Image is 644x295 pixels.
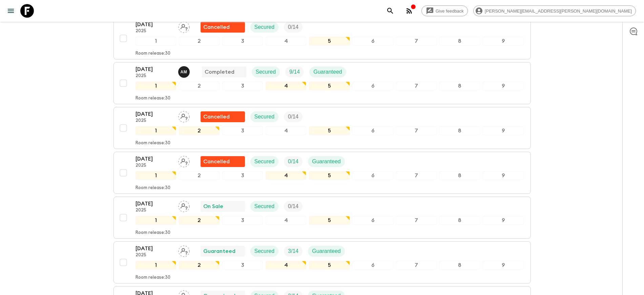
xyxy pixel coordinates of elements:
div: 6 [353,81,393,90]
p: 2025 [136,29,173,34]
p: On Sale [203,202,223,210]
div: Secured [250,201,279,212]
div: Secured [250,246,279,257]
button: search adventures [383,4,397,18]
div: 5 [309,216,350,225]
div: 1 [136,126,176,135]
p: Guaranteed [312,247,341,255]
span: [PERSON_NAME][EMAIL_ADDRESS][PERSON_NAME][DOMAIN_NAME] [481,8,636,14]
div: 4 [266,171,306,180]
div: 4 [266,216,306,225]
button: [DATE]2025Allan MoralesCompletedSecuredTrip FillGuaranteed123456789Room release:30 [113,62,531,104]
div: 5 [309,37,350,45]
div: 6 [353,126,393,135]
div: 3 [222,216,263,225]
span: Assign pack leader [178,247,190,253]
div: 3 [222,171,263,180]
div: 2 [179,126,220,135]
div: 7 [396,37,437,45]
p: Room release: 30 [136,230,170,236]
p: Guaranteed [312,158,341,166]
span: Assign pack leader [178,203,190,208]
div: Secured [252,67,280,77]
p: Secured [256,68,276,76]
div: 6 [353,261,393,270]
p: [DATE] [136,110,173,118]
div: 8 [439,216,480,225]
div: 7 [396,171,437,180]
div: 4 [266,261,306,270]
p: 2025 [136,73,173,79]
div: 7 [396,216,437,225]
p: Secured [254,23,275,31]
button: [DATE]2025Assign pack leaderFlash Pack cancellationSecuredTrip Fill123456789Room release:30 [113,17,531,59]
div: Flash Pack cancellation [201,156,245,167]
div: 2 [179,81,220,90]
div: Secured [250,111,279,122]
div: 2 [179,37,220,45]
p: Secured [254,158,275,166]
div: 9 [483,171,523,180]
p: Cancelled [203,23,230,31]
p: Room release: 30 [136,141,170,146]
div: Trip Fill [284,246,303,257]
p: 2025 [136,253,173,258]
p: Guaranteed [203,247,235,255]
p: 9 / 14 [289,68,300,76]
p: [DATE] [136,200,173,208]
p: 2025 [136,163,173,168]
a: Give feedback [421,5,468,16]
p: Room release: 30 [136,51,170,56]
p: [DATE] [136,155,173,163]
div: 1 [136,171,176,180]
div: 1 [136,81,176,90]
div: 6 [353,171,393,180]
p: 2025 [136,118,173,124]
button: [DATE]2025Assign pack leaderGuaranteedSecuredTrip FillGuaranteed123456789Room release:30 [113,241,531,283]
button: [DATE]2025Assign pack leaderFlash Pack cancellationSecuredTrip Fill123456789Room release:30 [113,107,531,149]
div: 3 [222,81,263,90]
div: Flash Pack cancellation [201,111,245,122]
p: Secured [254,247,275,255]
button: menu [4,4,18,18]
p: Secured [254,202,275,210]
div: 9 [483,81,523,90]
div: 9 [483,261,523,270]
div: Trip Fill [284,111,303,122]
div: Trip Fill [284,156,303,167]
p: Guaranteed [313,68,342,76]
div: Secured [250,22,279,33]
div: [PERSON_NAME][EMAIL_ADDRESS][PERSON_NAME][DOMAIN_NAME] [473,5,636,16]
div: 2 [179,171,220,180]
div: Trip Fill [284,22,303,33]
p: [DATE] [136,20,173,29]
p: 3 / 14 [288,247,298,255]
div: 3 [222,261,263,270]
div: 5 [309,171,350,180]
div: Flash Pack cancellation [201,22,245,33]
div: 2 [179,216,220,225]
div: Trip Fill [284,201,303,212]
div: 5 [309,81,350,90]
p: Secured [254,113,275,121]
p: 0 / 14 [288,158,298,166]
div: 7 [396,126,437,135]
div: 9 [483,126,523,135]
span: Give feedback [432,8,468,14]
span: Assign pack leader [178,113,190,118]
div: 8 [439,171,480,180]
p: [DATE] [136,65,173,73]
div: 7 [396,261,437,270]
div: 4 [266,126,306,135]
span: Assign pack leader [178,23,190,29]
button: [DATE]2025Assign pack leaderFlash Pack cancellationSecuredTrip FillGuaranteed123456789Room releas... [113,152,531,194]
div: 3 [222,126,263,135]
p: [DATE] [136,244,173,253]
div: 5 [309,261,350,270]
div: 8 [439,37,480,45]
div: 4 [266,81,306,90]
div: 9 [483,216,523,225]
p: Cancelled [203,113,230,121]
div: 7 [396,81,437,90]
div: 9 [483,37,523,45]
